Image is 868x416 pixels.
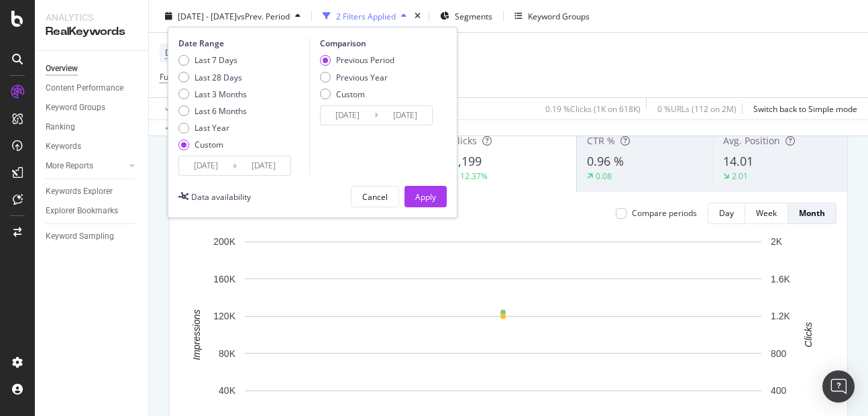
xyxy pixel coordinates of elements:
button: Apply [160,98,199,119]
button: 2 Filters Applied [317,5,412,27]
div: 0 % URLs ( 112 on 2M ) [657,103,737,114]
span: vs Prev. Period [237,10,290,21]
text: 160K [213,274,235,284]
input: End Date [237,156,290,175]
text: Clicks [803,322,814,347]
div: Custom [320,88,394,99]
span: Clicks [451,134,477,147]
a: Overview [46,62,139,76]
text: 40K [219,385,236,396]
div: Keywords Explorer [46,185,113,199]
div: Apply [415,191,436,202]
div: RealKeywords [46,24,138,40]
div: Last 3 Months [195,88,247,99]
div: 2 Filters Applied [336,10,396,21]
div: times [412,9,423,23]
text: 1.2K [771,311,790,321]
text: 80K [219,348,236,359]
text: Impressions [191,309,202,360]
div: Switch back to Simple mode [753,103,857,114]
button: Switch back to Simple mode [748,98,857,119]
div: Day [719,207,734,219]
div: Last 7 Days [195,54,237,66]
input: End Date [378,106,432,125]
text: 120K [213,311,235,321]
text: 200K [213,236,235,247]
div: Previous Year [320,71,394,83]
div: Keyword Groups [46,101,105,115]
div: Keyword Sampling [46,229,114,244]
div: Analytics [46,11,138,24]
div: 2.01 [732,170,748,182]
div: Last 28 Days [195,71,242,83]
div: 0.19 % Clicks ( 1K on 618K ) [545,103,641,114]
div: Last Year [178,122,247,134]
div: Previous Year [336,71,388,83]
a: Keyword Sampling [46,229,139,244]
div: Week [756,207,777,219]
div: Custom [336,88,365,99]
div: Ranking [46,120,75,134]
div: Last 28 Days [178,71,247,83]
div: Data availability [191,191,251,202]
input: Start Date [321,106,374,125]
div: Last 7 Days [178,54,247,66]
span: 14.01 [723,153,753,169]
div: Explorer Bookmarks [46,204,118,218]
div: Month [799,207,825,219]
span: 1,199 [451,153,482,169]
div: Content Performance [46,81,123,95]
a: Ranking [46,120,139,134]
button: Cancel [351,186,399,207]
input: Start Date [179,156,233,175]
a: Keywords [46,140,139,154]
button: Apply [404,186,447,207]
div: Comparison [320,38,437,49]
text: 1.6K [771,274,790,284]
a: Keywords Explorer [46,185,139,199]
div: Custom [195,139,223,150]
div: 12.37% [460,170,488,182]
a: More Reports [46,159,125,173]
span: Avg. Position [723,134,780,147]
a: Content Performance [46,81,139,95]
div: Last 3 Months [178,88,247,99]
div: Custom [178,139,247,150]
span: Full URL [160,71,189,83]
div: Last 6 Months [195,105,247,117]
div: Open Intercom Messenger [822,370,855,403]
div: Keywords [46,140,81,154]
span: Device [165,47,191,58]
text: 400 [771,385,787,396]
div: Last 6 Months [178,105,247,117]
button: Week [745,203,788,224]
button: [DATE] - [DATE]vsPrev. Period [160,5,306,27]
span: [DATE] - [DATE] [178,10,237,21]
a: Explorer Bookmarks [46,204,139,218]
button: Keyword Groups [509,5,595,27]
span: 0.96 % [587,153,624,169]
div: Previous Period [320,54,394,66]
button: Day [708,203,745,224]
div: Cancel [362,191,388,202]
div: 0.08 [596,170,612,182]
div: Keyword Groups [528,10,590,21]
span: CTR % [587,134,615,147]
div: Previous Period [336,54,394,66]
span: Segments [455,10,492,21]
div: Date Range [178,38,306,49]
button: Segments [435,5,498,27]
div: Compare periods [632,207,697,219]
text: 2K [771,236,783,247]
div: Last Year [195,122,229,134]
div: Overview [46,62,78,76]
text: 800 [771,348,787,359]
div: More Reports [46,159,93,173]
a: Keyword Groups [46,101,139,115]
button: Month [788,203,836,224]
